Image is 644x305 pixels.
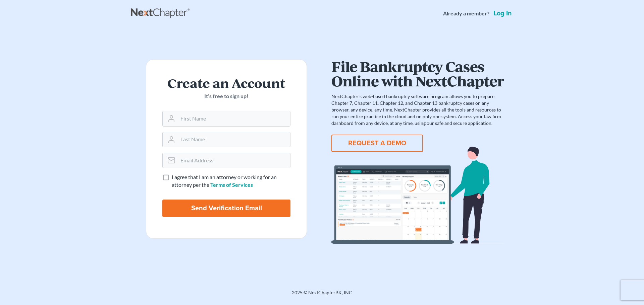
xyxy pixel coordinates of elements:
[172,174,277,188] span: I agree that I am an attorney or working for an attorney per the
[131,289,513,301] div: 2025 © NextChapterBK, INC
[331,147,504,244] img: dashboard-867a026336fddd4d87f0941869007d5e2a59e2bc3a7d80a2916e9f42c0117099.svg
[162,200,290,217] input: Send Verification Email
[492,10,513,17] a: Log in
[162,76,290,90] h2: Create an Account
[178,111,290,126] input: First Name
[162,92,290,100] p: It’s free to sign up!
[178,132,290,147] input: Last Name
[178,153,290,168] input: Email Address
[331,135,423,152] button: REQUEST A DEMO
[331,93,504,127] p: NextChapter’s web-based bankruptcy software program allows you to prepare Chapter 7, Chapter 11, ...
[443,10,489,17] strong: Already a member?
[210,181,253,188] a: Terms of Services
[331,59,504,88] h1: File Bankruptcy Cases Online with NextChapter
